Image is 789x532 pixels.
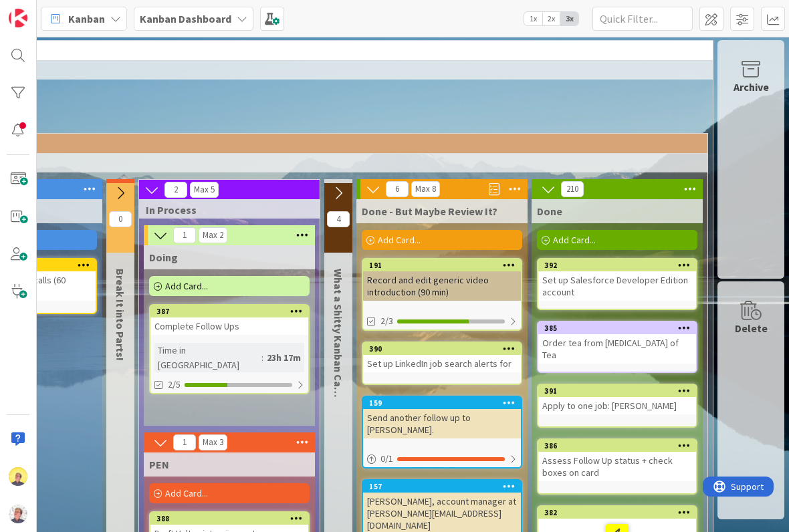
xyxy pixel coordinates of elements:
div: Apply to one job: [PERSON_NAME] [538,397,696,414]
div: 157 [363,481,521,493]
div: 387 [150,305,308,317]
div: 191 [363,259,521,271]
span: 4 [327,211,350,227]
div: Assess Follow Up status + check boxes on card [538,452,696,481]
div: 390 [369,344,521,354]
span: 2x [542,12,560,25]
div: Set up Salesforce Developer Edition account [538,271,696,301]
span: : [261,350,263,365]
span: 2/5 [168,378,181,392]
b: Kanban Dashboard [140,12,231,25]
span: Kanban [68,11,105,27]
div: 390 [363,343,521,355]
div: 390Set up LinkedIn job search alerts for [363,343,521,372]
div: 191 [369,261,521,270]
div: 157 [369,482,521,491]
div: Record and edit generic video introduction (90 min) [363,271,521,301]
span: 0 / 1 [380,452,393,466]
img: avatar [9,505,27,523]
span: 0 [109,211,132,227]
div: Send another follow up to [PERSON_NAME]. [363,409,521,438]
div: 388 [156,514,308,523]
div: 391Apply to one job: [PERSON_NAME] [538,385,696,414]
div: 392 [538,259,696,271]
span: PEN [149,458,169,471]
div: 385 [538,322,696,334]
span: What a Shitty Kanban Card! [332,269,345,400]
div: Complete Follow Ups [150,317,308,335]
span: Add Card... [165,280,208,292]
span: 6 [386,181,409,197]
span: 1 [173,227,196,243]
div: Order tea from [MEDICAL_DATA] of Tea [538,334,696,364]
div: Max 3 [203,439,223,446]
div: Archive [734,79,769,95]
div: 23h 17m [263,350,304,365]
span: 210 [561,181,584,197]
div: Max 5 [194,186,215,193]
span: 2/3 [380,314,393,328]
div: 191Record and edit generic video introduction (90 min) [363,259,521,301]
div: 388 [150,513,308,525]
span: Support [28,2,61,18]
img: JW [9,467,27,486]
div: 385 [544,323,696,333]
div: 392Set up Salesforce Developer Edition account [538,259,696,301]
span: Doing [149,251,178,264]
div: 385Order tea from [MEDICAL_DATA] of Tea [538,322,696,364]
span: Add Card... [165,487,208,499]
div: 386 [538,440,696,452]
div: 159Send another follow up to [PERSON_NAME]. [363,397,521,438]
div: 391 [538,385,696,397]
div: 386 [544,441,696,450]
span: Add Card... [378,234,421,246]
div: 387Complete Follow Ups [150,305,308,335]
span: 3x [560,12,578,25]
div: 0/1 [363,450,521,467]
span: Done [537,205,562,218]
input: Quick Filter... [592,7,693,31]
span: 1 [173,434,196,450]
span: Add Card... [553,234,596,246]
div: 391 [544,386,696,396]
img: Visit kanbanzone.com [9,9,27,27]
div: 159 [363,397,521,409]
span: 1x [524,12,542,25]
div: Max 2 [203,232,223,239]
span: Done - But Maybe Review It? [362,205,497,218]
div: 386Assess Follow Up status + check boxes on card [538,440,696,481]
div: Max 8 [415,186,436,192]
div: 159 [369,398,521,408]
div: 387 [156,307,308,316]
div: Delete [735,320,768,336]
div: 382 [544,508,696,517]
div: 382 [538,507,696,519]
div: Set up LinkedIn job search alerts for [363,355,521,372]
div: Time in [GEOGRAPHIC_DATA] [154,343,261,372]
span: Break It into Parts! [114,269,127,361]
span: 2 [164,182,187,198]
span: In Process [146,203,303,217]
div: 392 [544,261,696,270]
